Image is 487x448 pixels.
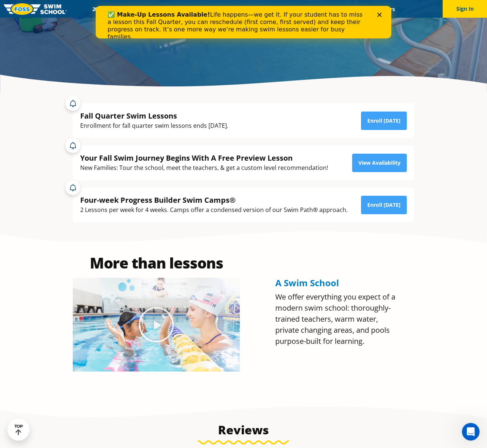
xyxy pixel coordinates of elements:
div: Four-week Progress Builder Swim Camps® [80,195,348,205]
a: 2025 Calendar [86,6,132,13]
a: Enroll [DATE] [361,196,407,214]
div: 2 Lessons per week for 4 weeks. Camps offer a condensed version of our Swim Path® approach. [80,205,348,215]
h2: More than lessons [73,256,240,270]
div: Fall Quarter Swim Lessons [80,111,228,121]
span: We offer everything you expect of a modern swim school: thoroughly-trained teachers, warm water, ... [275,292,395,346]
iframe: Intercom live chat [462,423,480,441]
div: New Families: Tour the school, meet the teachers, & get a custom level recommendation! [80,163,328,173]
div: TOP [14,424,23,435]
a: Careers [371,6,401,13]
a: Blog [347,6,371,13]
img: FOSS Swim School Logo [4,3,67,15]
div: Close [282,7,289,11]
div: Enrollment for fall quarter swim lessons ends [DATE]. [80,121,228,131]
div: Play Video about Olympian Regan Smith, FOSS [138,306,175,343]
iframe: Intercom live chat banner [96,6,391,38]
a: Schools [132,6,163,13]
a: Swim Like [PERSON_NAME] [269,6,347,13]
h3: Reviews [69,423,418,437]
a: Swim Path® Program [163,6,228,13]
div: Your Fall Swim Journey Begins With A Free Preview Lesson [80,153,328,163]
span: A Swim School [275,277,339,289]
a: View Availability [352,154,407,172]
div: Life happens—we get it. If your student has to miss a lesson this Fall Quarter, you can reschedul... [12,5,272,35]
a: Enroll [DATE] [361,112,407,130]
a: About FOSS [228,6,269,13]
b: ✅ Make-Up Lessons Available! [12,5,114,12]
img: Olympian Regan Smith, FOSS [73,278,240,372]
